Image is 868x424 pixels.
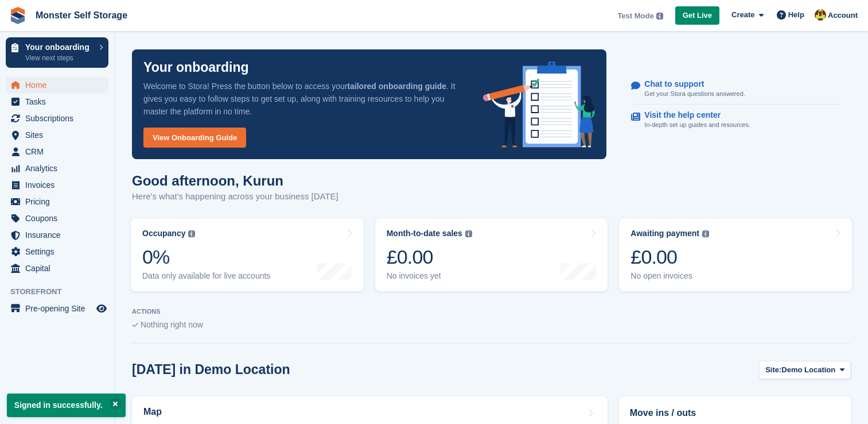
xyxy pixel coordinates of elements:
[6,144,108,160] a: menu
[132,308,851,315] p: ACTIONS
[483,61,595,148] img: onboarding-info-6c161a55d2c0e0a8cae90662b2fe09162a5109e8cc188191df67fb4f79e88e88.svg
[644,110,741,120] p: Visit the help center
[9,7,26,24] img: stora-icon-8386f47178a22dfd0bd8f6a31ec36ba5ce8667c1dd55bd0f319d3a0aa187defe.svg
[25,110,94,126] span: Subscriptions
[25,53,94,63] p: View next steps
[6,94,108,110] a: menu
[765,364,781,376] span: Site:
[143,61,249,74] p: Your onboarding
[6,194,108,210] a: menu
[7,394,126,417] p: Signed in successfully.
[6,110,108,126] a: menu
[631,74,840,105] a: Chat to support Get your Stora questions answered.
[630,229,699,238] div: Awaiting payment
[10,286,114,298] span: Storefront
[6,77,108,93] a: menu
[25,194,94,210] span: Pricing
[95,302,108,315] a: Preview store
[656,13,663,20] img: icon-info-grey-7440780725fd019a000dd9b08b2336e03edf1995a4989e88bcd33f0948082b44.svg
[142,245,270,269] div: 0%
[143,128,246,148] a: View Onboarding Guide
[617,10,653,22] span: Test Mode
[25,244,94,260] span: Settings
[6,127,108,143] a: menu
[141,320,203,329] span: Nothing right now
[25,94,94,110] span: Tasks
[143,407,162,417] h2: Map
[142,229,185,238] div: Occupancy
[25,160,94,176] span: Analytics
[788,9,804,21] span: Help
[828,10,858,21] span: Account
[6,227,108,243] a: menu
[781,364,835,376] span: Demo Location
[375,218,608,291] a: Month-to-date sales £0.00 No invoices yet
[142,271,270,281] div: Data only available for live accounts
[25,43,94,51] p: Your onboarding
[387,245,472,269] div: £0.00
[630,245,709,269] div: £0.00
[188,230,195,237] img: icon-info-grey-7440780725fd019a000dd9b08b2336e03edf1995a4989e88bcd33f0948082b44.svg
[702,230,709,237] img: icon-info-grey-7440780725fd019a000dd9b08b2336e03edf1995a4989e88bcd33f0948082b44.svg
[644,79,735,89] p: Chat to support
[6,244,108,260] a: menu
[644,89,745,99] p: Get your Stora questions answered.
[25,144,94,160] span: CRM
[630,271,709,281] div: No open invoices
[6,300,108,317] a: menu
[6,177,108,193] a: menu
[465,230,472,237] img: icon-info-grey-7440780725fd019a000dd9b08b2336e03edf1995a4989e88bcd33f0948082b44.svg
[25,77,94,93] span: Home
[759,361,851,380] button: Site: Demo Location
[31,6,132,25] a: Monster Self Storage
[6,160,108,176] a: menu
[131,218,364,291] a: Occupancy 0% Data only available for live accounts
[25,300,94,317] span: Pre-opening Site
[25,127,94,143] span: Sites
[815,9,826,21] img: Kurun Sangha
[387,229,462,238] div: Month-to-date sales
[631,105,840,136] a: Visit the help center In-depth set up guides and resources.
[630,406,840,420] h2: Move ins / outs
[6,210,108,226] a: menu
[25,260,94,276] span: Capital
[132,323,138,327] img: blank_slate_check_icon-ba018cac091ee9be17c0a81a6c232d5eb81de652e7a59be601be346b1b6ddf79.svg
[132,190,338,203] p: Here's what's happening across your business [DATE]
[143,80,465,118] p: Welcome to Stora! Press the button below to access your . It gives you easy to follow steps to ge...
[683,10,712,21] span: Get Live
[132,173,338,188] h1: Good afternoon, Kurun
[132,362,290,377] h2: [DATE] in Demo Location
[25,210,94,226] span: Coupons
[6,260,108,276] a: menu
[387,271,472,281] div: No invoices yet
[25,177,94,193] span: Invoices
[644,120,750,130] p: In-depth set up guides and resources.
[6,37,108,68] a: Your onboarding View next steps
[675,6,719,25] a: Get Live
[731,9,754,21] span: Create
[347,82,446,91] strong: tailored onboarding guide
[25,227,94,243] span: Insurance
[619,218,852,291] a: Awaiting payment £0.00 No open invoices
